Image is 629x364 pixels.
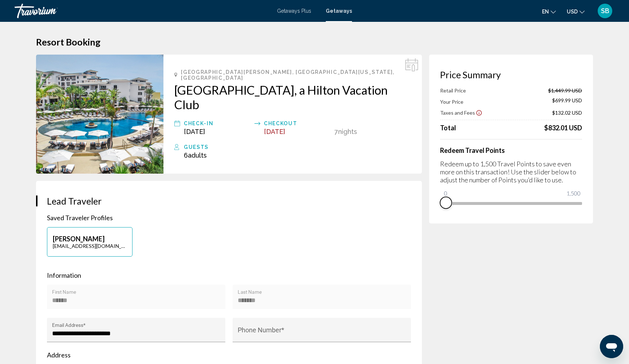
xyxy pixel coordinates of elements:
[326,8,352,14] a: Getaways
[443,189,448,198] span: 0
[440,99,463,105] span: Your Price
[567,9,578,15] span: USD
[440,160,582,184] p: Redeem up to 1,500 Travel Points to save even more on this transaction! Use the slider below to a...
[188,151,207,159] span: Adults
[15,4,270,18] a: Travorium
[567,6,585,17] button: Change currency
[53,243,127,249] p: [EMAIL_ADDRESS][DOMAIN_NAME]
[440,87,466,94] span: Retail Price
[476,109,482,116] button: Show Taxes and Fees disclaimer
[544,124,582,132] div: $832.01 USD
[47,195,411,206] h3: Lead Traveler
[184,119,251,128] div: Check-In
[440,69,582,80] h3: Price Summary
[277,8,311,14] a: Getaways Plus
[600,335,623,358] iframe: Button to launch messaging window
[335,128,338,135] span: 7
[184,128,205,135] span: [DATE]
[184,151,207,159] span: 6
[601,7,609,15] span: SB
[440,109,482,116] button: Show Taxes and Fees breakdown
[542,6,556,17] button: Change language
[596,3,614,19] button: User Menu
[440,110,475,116] span: Taxes and Fees
[47,351,411,359] p: Address
[565,189,582,198] span: 1,500
[47,227,132,257] button: [PERSON_NAME][EMAIL_ADDRESS][DOMAIN_NAME]
[542,9,549,15] span: en
[181,69,411,81] span: [GEOGRAPHIC_DATA][PERSON_NAME], [GEOGRAPHIC_DATA][US_STATE], [GEOGRAPHIC_DATA]
[36,36,593,47] h1: Resort Booking
[47,214,411,222] p: Saved Traveler Profiles
[53,235,127,243] p: [PERSON_NAME]
[47,271,411,279] p: Information
[338,128,357,135] span: Nights
[552,110,582,116] span: $132.02 USD
[184,143,411,151] div: Guests
[264,119,331,128] div: Checkout
[440,124,456,132] span: Total
[174,83,411,112] a: [GEOGRAPHIC_DATA], a Hilton Vacation Club
[440,146,582,154] h4: Redeem Travel Points
[264,128,285,135] span: [DATE]
[548,87,582,94] span: $1,449.99 USD
[552,97,582,105] span: $699.99 USD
